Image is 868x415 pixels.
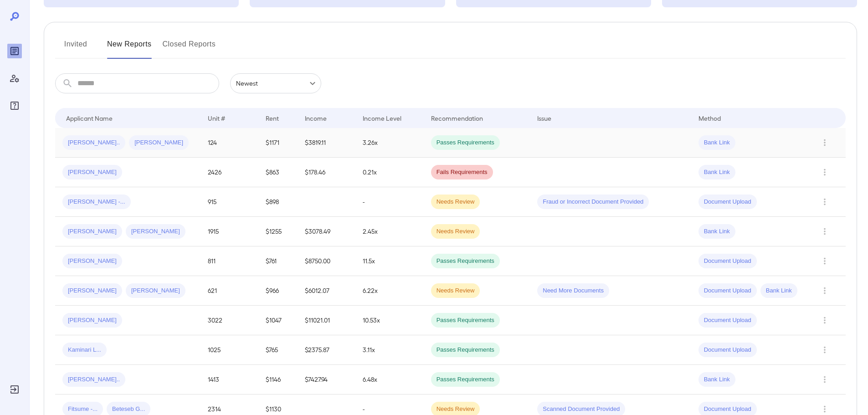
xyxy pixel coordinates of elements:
[817,254,832,268] button: Row Actions
[298,276,356,306] td: $6012.07
[266,113,280,123] div: Rent
[431,316,500,325] span: Passes Requirements
[230,73,321,93] div: Newest
[537,113,552,123] div: Issue
[200,306,259,335] td: 3022
[431,375,500,384] span: Passes Requirements
[200,365,259,395] td: 1413
[355,335,423,365] td: 3.11x
[62,287,122,295] span: [PERSON_NAME]
[817,224,832,239] button: Row Actions
[817,313,832,328] button: Row Actions
[62,316,122,325] span: [PERSON_NAME]
[62,198,131,206] span: [PERSON_NAME] -...
[298,306,356,335] td: $11021.01
[431,198,480,206] span: Needs Review
[107,405,150,414] span: Beteseb G...
[817,165,832,179] button: Row Actions
[699,198,757,206] span: Document Upload
[200,335,259,365] td: 1025
[537,198,649,206] span: Fraud or Incorrect Document Provided
[200,158,259,187] td: 2426
[699,257,757,266] span: Document Upload
[200,276,259,306] td: 621
[305,113,327,123] div: Income
[200,128,259,158] td: 124
[355,217,423,246] td: 2.45x
[537,287,609,295] span: Need More Documents
[126,227,185,236] span: [PERSON_NAME]
[431,287,480,295] span: Needs Review
[817,135,832,150] button: Row Actions
[163,37,216,59] button: Closed Reports
[355,306,423,335] td: 10.53x
[62,375,125,384] span: [PERSON_NAME]..
[817,372,832,387] button: Row Actions
[431,405,480,414] span: Needs Review
[62,257,122,266] span: [PERSON_NAME]
[7,98,22,113] div: FAQ
[129,138,189,147] span: [PERSON_NAME]
[298,335,356,365] td: $2375.87
[817,195,832,209] button: Row Actions
[699,405,757,414] span: Document Upload
[7,71,22,86] div: Manage Users
[258,217,297,246] td: $1255
[298,128,356,158] td: $3819.11
[62,168,122,177] span: [PERSON_NAME]
[258,246,297,276] td: $761
[537,405,625,414] span: Scanned Document Provided
[355,246,423,276] td: 11.5x
[817,283,832,298] button: Row Actions
[355,158,423,187] td: 0.21x
[258,128,297,158] td: $1171
[431,227,480,236] span: Needs Review
[431,168,493,177] span: Fails Requirements
[431,346,500,354] span: Passes Requirements
[62,405,103,414] span: Fitsume -...
[355,365,423,395] td: 6.48x
[817,343,832,357] button: Row Actions
[258,365,297,395] td: $1146
[431,138,500,147] span: Passes Requirements
[126,287,185,295] span: [PERSON_NAME]
[355,187,423,217] td: -
[258,306,297,335] td: $1047
[699,113,721,123] div: Method
[355,276,423,306] td: 6.22x
[7,382,22,397] div: Log Out
[258,276,297,306] td: $966
[107,37,152,59] button: New Reports
[699,168,735,177] span: Bank Link
[200,217,259,246] td: 1915
[62,138,125,147] span: [PERSON_NAME]..
[431,257,500,266] span: Passes Requirements
[699,138,735,147] span: Bank Link
[699,375,735,384] span: Bank Link
[7,44,22,58] div: Reports
[258,187,297,217] td: $898
[55,37,96,59] button: Invited
[699,227,735,236] span: Bank Link
[200,187,259,217] td: 915
[298,158,356,187] td: $178.46
[363,113,401,123] div: Income Level
[699,346,757,354] span: Document Upload
[431,113,483,123] div: Recommendation
[355,128,423,158] td: 3.26x
[258,158,297,187] td: $863
[298,217,356,246] td: $3078.49
[200,246,259,276] td: 811
[699,287,757,295] span: Document Upload
[760,287,797,295] span: Bank Link
[62,346,107,354] span: Kaminari L...
[298,246,356,276] td: $8750.00
[66,113,113,123] div: Applicant Name
[298,365,356,395] td: $7427.94
[699,316,757,325] span: Document Upload
[258,335,297,365] td: $765
[208,113,225,123] div: Unit #
[62,227,122,236] span: [PERSON_NAME]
